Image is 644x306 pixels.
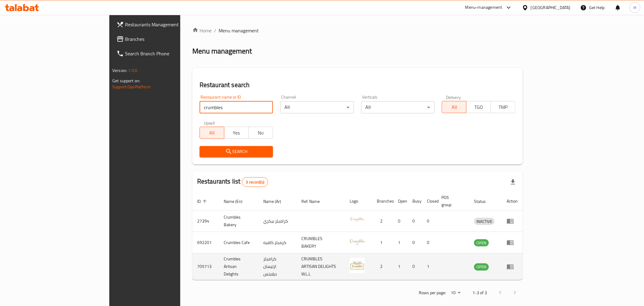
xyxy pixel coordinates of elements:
div: Rows per page: [448,288,463,298]
button: All [442,101,466,113]
td: 0 [422,232,437,253]
table: enhanced table [192,192,523,280]
div: Total records count [242,177,268,187]
td: 1 [393,232,408,253]
td: 1 [422,253,437,280]
td: 1 [372,232,393,253]
button: Yes [224,127,249,139]
label: Upsell [204,121,215,125]
nav: breadcrumb [192,27,523,34]
span: Menu management [219,27,259,34]
span: Restaurants Management [125,21,212,28]
td: CRUMBLES ARTISAN DELIGHTS W.L.L [296,253,345,280]
span: 1.0.0 [128,67,137,74]
span: POS group [441,194,462,208]
td: 0 [408,253,422,280]
img: Crumbles Bakery [350,212,365,227]
p: Rows per page: [419,289,446,297]
p: 1-3 of 3 [473,289,487,297]
td: Crumbles Cafe [219,232,258,253]
td: 0 [422,210,437,232]
button: TMP [491,101,515,113]
button: No [248,127,273,139]
th: Logo [345,192,372,210]
img: Crumbles Cafe [350,234,365,249]
button: TGO [466,101,491,113]
h2: Menu management [192,46,252,56]
td: Crumbles Bakery [219,210,258,232]
button: All [200,127,224,139]
div: Menu [507,217,518,225]
button: Search [200,146,273,157]
td: 2 [372,210,393,232]
span: OPEN [474,239,489,246]
td: كرامبلز ارتيسان ديلايتس [258,253,296,280]
a: Search Branch Phone [112,46,217,61]
span: All [202,129,222,137]
img: Crumbles Artisan Delights [350,258,365,273]
span: Version: [112,67,127,74]
span: Search Branch Phone [125,50,212,57]
span: INACTIVE [474,218,495,225]
div: [GEOGRAPHIC_DATA] [531,4,571,11]
a: Support.OpsPlatform [112,83,151,91]
span: All [444,103,464,112]
span: TGO [469,103,489,112]
span: No [251,129,271,137]
input: Search for restaurant name or ID.. [200,101,273,113]
th: Closed [422,192,437,210]
span: Status [474,198,494,205]
td: 0 [393,210,408,232]
td: 0 [408,232,422,253]
div: All [280,101,354,113]
th: Open [393,192,408,210]
td: CRUMBLES BAKERY [296,232,345,253]
span: Ref. Name [301,198,328,205]
td: 2 [372,253,393,280]
div: Menu [507,263,518,270]
h2: Restaurants list [197,177,268,187]
label: Delivery [446,95,461,99]
a: Branches [112,32,217,46]
div: All [361,101,435,113]
a: Restaurants Management [112,17,217,32]
span: Name (Ar) [263,198,289,205]
h2: Restaurant search [200,80,515,90]
span: OPEN [474,263,489,270]
span: Search [204,148,268,155]
th: Busy [408,192,422,210]
td: 0 [408,210,422,232]
div: Export file [506,175,520,189]
span: Get support on: [112,77,140,85]
td: كرامبلز بيكري [258,210,296,232]
span: Yes [227,129,246,137]
span: TMP [493,103,513,112]
th: Action [502,192,523,210]
span: ID [197,198,209,205]
span: Name (En) [224,198,250,205]
div: Menu-management [465,4,502,11]
td: Crumbles Artisan Delights [219,253,258,280]
td: كرمبلز كافيه [258,232,296,253]
td: 1 [393,253,408,280]
span: Branches [125,35,212,43]
th: Branches [372,192,393,210]
span: 3 record(s) [242,179,268,185]
div: Menu [507,239,518,246]
span: H [633,4,636,11]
